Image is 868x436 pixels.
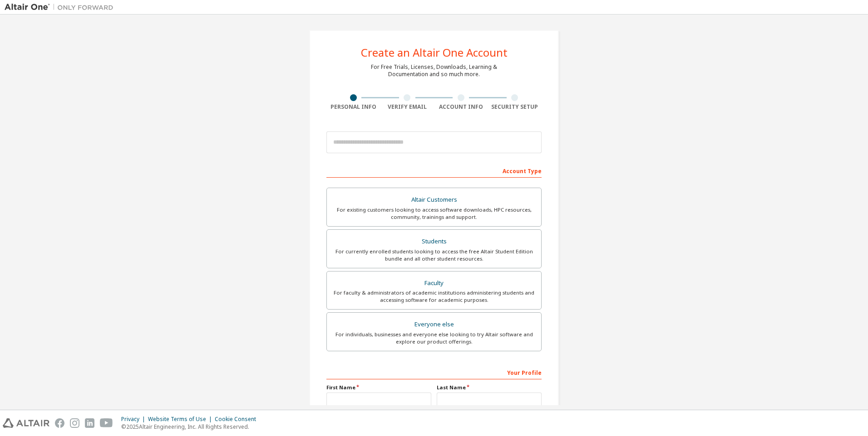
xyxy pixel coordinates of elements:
div: Website Terms of Use [148,416,215,423]
p: © 2025 Altair Engineering, Inc. All Rights Reserved. [121,423,261,431]
div: Privacy [121,416,148,423]
div: Personal Info [326,103,380,111]
div: Faculty [332,277,536,290]
div: For individuals, businesses and everyone else looking to try Altair software and explore our prod... [332,331,536,345]
div: Create an Altair One Account [361,47,508,58]
img: Altair One [5,3,118,12]
div: Your Profile [326,365,542,379]
img: linkedin.svg [85,418,94,428]
div: Account Type [326,163,542,178]
img: altair_logo.svg [3,418,49,428]
label: First Name [326,384,431,391]
img: facebook.svg [55,418,64,428]
div: For existing customers looking to access software downloads, HPC resources, community, trainings ... [332,206,536,221]
img: instagram.svg [70,418,79,428]
div: Security Setup [488,103,542,111]
div: For Free Trials, Licenses, Downloads, Learning & Documentation and so much more. [371,63,497,78]
div: Verify Email [380,103,434,111]
div: For currently enrolled students looking to access the free Altair Student Edition bundle and all ... [332,248,536,262]
div: Everyone else [332,318,536,331]
div: Altair Customers [332,194,536,206]
img: youtube.svg [100,418,113,428]
div: Cookie Consent [215,416,261,423]
div: Students [332,235,536,248]
div: For faculty & administrators of academic institutions administering students and accessing softwa... [332,289,536,304]
div: Account Info [434,103,488,111]
label: Last Name [437,384,542,391]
